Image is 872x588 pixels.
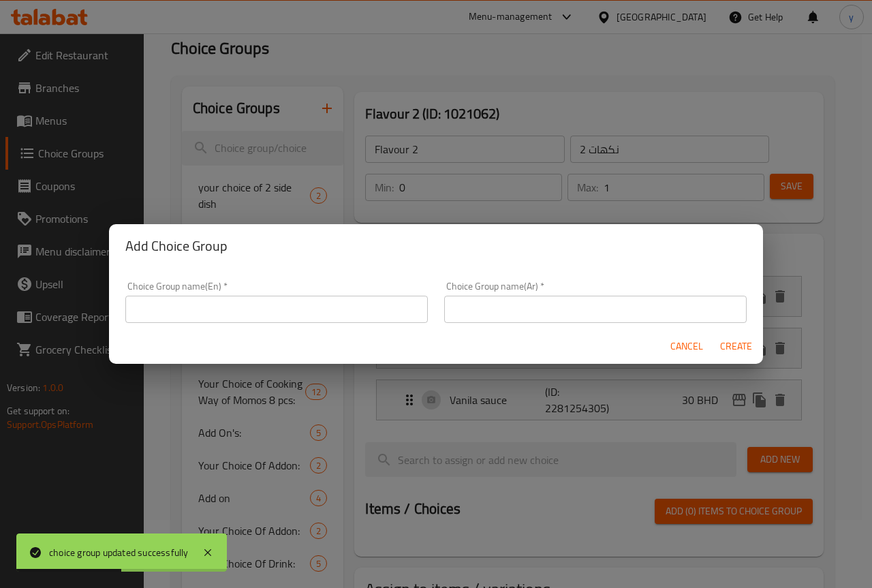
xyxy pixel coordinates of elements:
button: Cancel [665,334,708,359]
h2: Add Choice Group [125,235,747,257]
input: Please enter Choice Group name(ar) [444,296,747,323]
span: Cancel [670,338,703,355]
input: Please enter Choice Group name(en) [125,296,428,323]
div: choice group updated successfully [49,545,189,560]
button: Create [714,334,758,359]
span: Create [719,338,752,355]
